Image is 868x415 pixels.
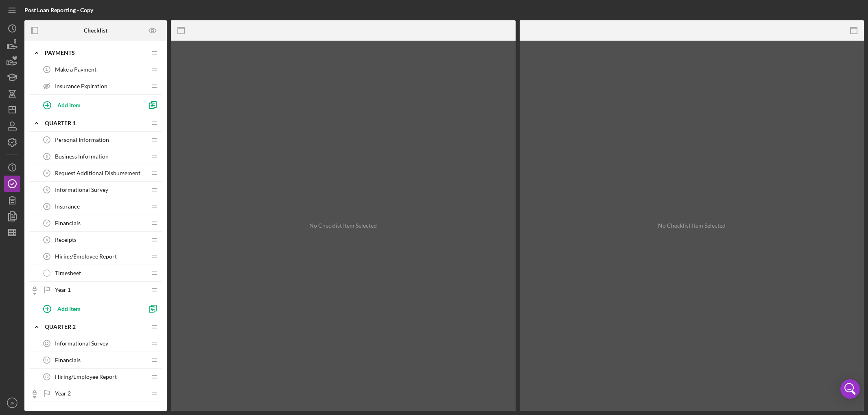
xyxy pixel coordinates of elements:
[45,358,49,362] tspan: 11
[55,270,81,276] span: Timesheet
[55,170,140,176] span: Request Additional Disbursement
[55,374,117,380] span: Hiring/Employee Report
[55,137,109,143] span: Personal Information
[46,204,48,209] tspan: 6
[46,188,48,192] tspan: 5
[10,401,15,405] text: JR
[840,379,860,399] div: Open Intercom Messenger
[4,395,20,411] button: JR
[309,222,377,229] div: No Checklist Item Selected
[45,324,146,330] div: Quarter 2
[46,138,48,142] tspan: 2
[46,221,48,225] tspan: 7
[46,67,48,72] tspan: 1
[46,154,48,159] tspan: 3
[45,120,146,126] div: Quarter 1
[55,187,108,193] span: Informational Survey
[45,50,146,56] div: Payments
[84,27,107,34] b: Checklist
[46,254,48,259] tspan: 9
[55,203,80,210] span: Insurance
[55,83,107,89] span: Insurance Expiration
[55,153,109,160] span: Business Information
[45,341,49,345] tspan: 10
[24,7,93,13] b: Post Loan Reporting - Copy
[57,301,81,316] div: Add Item
[55,390,71,397] span: Year 2
[37,300,142,317] button: Add Item
[144,22,162,40] button: Preview as
[55,237,77,243] span: Receipts
[37,97,142,113] button: Add Item
[46,238,48,242] tspan: 8
[55,357,81,363] span: Financials
[55,340,108,347] span: Informational Survey
[55,287,71,293] span: Year 1
[55,220,81,226] span: Financials
[55,253,117,260] span: Hiring/Employee Report
[55,66,96,73] span: Make a Payment
[45,375,49,379] tspan: 12
[658,222,726,229] div: No Checklist Item Selected
[57,97,81,113] div: Add Item
[46,171,48,175] tspan: 4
